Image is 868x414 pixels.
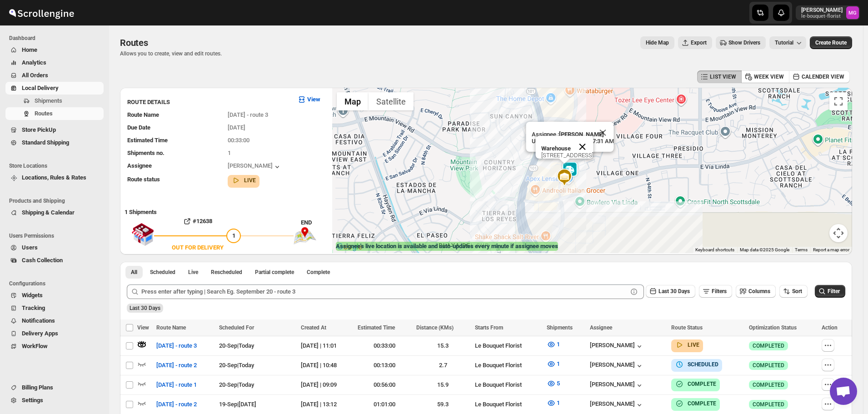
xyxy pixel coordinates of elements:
[5,340,104,353] button: WorkFlow
[688,361,718,368] b: SCHEDULED
[475,361,541,370] div: Le Bouquet Florist
[590,342,644,351] button: [PERSON_NAME]
[541,376,565,391] button: 5
[416,324,454,331] span: Distance (KMs)
[211,269,242,276] span: Rescheduled
[5,302,104,314] button: Tracking
[219,342,254,349] span: 20-Sep | Today
[358,324,395,331] span: Estimated Time
[691,39,707,46] span: Export
[228,150,231,156] span: 1
[741,70,789,83] button: WEEK VIEW
[334,241,364,253] a: Open this area in Google Maps (opens a new window)
[5,107,104,120] button: Routes
[688,342,699,348] b: LIVE
[736,285,776,298] button: Columns
[358,380,411,389] div: 00:56:00
[830,378,857,405] div: Open chat
[590,400,644,409] div: [PERSON_NAME]
[753,362,784,369] span: COMPLETED
[675,340,699,349] button: LIVE
[802,73,844,80] span: CALENDER VIEW
[22,59,46,66] span: Analytics
[35,97,62,104] span: Shipments
[337,92,369,110] button: Show street map
[127,150,165,156] span: Shipments no.
[120,50,222,57] p: Allows you to create, view and edit routes.
[740,247,789,252] span: Map data ©2025 Google
[228,124,245,131] span: [DATE]
[5,314,104,327] button: Notifications
[22,330,58,337] span: Delivery Apps
[231,176,256,185] button: LIVE
[541,145,571,152] b: Warehouse
[559,131,604,138] b: [PERSON_NAME]
[829,92,848,110] button: Toggle fullscreen view
[716,36,766,49] button: Show Drivers
[795,247,808,252] a: Terms (opens in new tab)
[127,176,160,183] span: Route status
[5,289,104,302] button: Widgets
[792,288,802,294] span: Sort
[301,324,326,331] span: Created At
[22,209,75,216] span: Shipping & Calendar
[301,380,352,389] div: [DATE] | 09:09
[358,400,411,409] div: 01:01:00
[9,162,105,170] span: Store Locations
[156,400,197,409] span: [DATE] - route 2
[307,269,330,276] span: Complete
[22,257,63,264] span: Cash Collection
[5,381,104,394] button: Billing Plans
[22,126,56,133] span: Store PickUp
[416,380,469,389] div: 15.9
[5,241,104,254] button: Users
[228,162,282,171] button: [PERSON_NAME]
[150,269,175,276] span: Scheduled
[151,397,202,412] button: [DATE] - route 2
[658,288,690,294] span: Last 30 Days
[828,288,840,294] span: Filter
[336,242,558,251] label: Assignee's live location is available and auto-updates every minute if assignee moves
[334,241,364,253] img: Google
[127,124,150,131] span: Due Date
[301,218,328,227] div: END
[5,95,104,107] button: Shipments
[590,324,612,331] span: Assignee
[572,136,594,158] button: Close
[358,361,411,370] div: 00:13:00
[151,358,202,373] button: [DATE] - route 2
[137,324,149,331] span: View
[753,381,784,389] span: COMPLETED
[301,400,352,409] div: [DATE] | 13:12
[5,394,104,407] button: Settings
[688,381,716,387] b: COMPLETE
[541,337,565,352] button: 1
[532,131,614,138] p: Assignee :
[244,177,256,184] b: LIVE
[675,399,716,408] button: COMPLETE
[172,243,224,252] div: OUT FOR DELIVERY
[541,357,565,371] button: 1
[675,379,716,389] button: COMPLETE
[22,343,48,349] span: WorkFlow
[829,224,848,242] button: Map camera controls
[590,361,644,370] button: [PERSON_NAME]
[22,384,53,391] span: Billing Plans
[22,317,55,324] span: Notifications
[151,339,202,353] button: [DATE] - route 3
[815,39,847,46] span: Create Route
[9,232,105,239] span: Users Permissions
[475,341,541,350] div: Le Bouquet Florist
[801,14,843,19] p: le-bouquet-florist
[475,380,541,389] div: Le Bouquet Florist
[131,217,154,252] img: shop.svg
[7,1,75,24] img: ScrollEngine
[22,174,86,181] span: Locations, Rules & Rates
[810,36,852,49] button: Create Route
[796,5,860,20] button: User menu
[9,280,105,287] span: Configurations
[416,400,469,409] div: 59.3
[5,44,104,56] button: Home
